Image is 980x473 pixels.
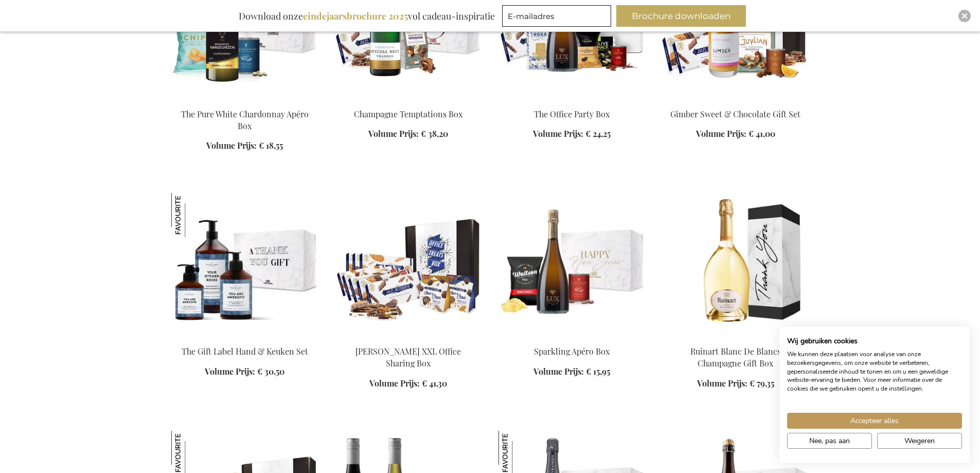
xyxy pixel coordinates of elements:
[368,128,448,140] a: Volume Prijs: € 38,20
[533,366,610,378] a: Volume Prijs: € 15,95
[206,140,283,152] a: Volume Prijs: € 18,55
[904,435,935,446] span: Weigeren
[697,378,747,389] span: Volume Prijs:
[171,96,318,106] a: The Pure White Chardonnay Apéro Box
[750,378,774,389] span: € 79,35
[498,193,646,337] img: Sparkling Apero Box
[696,128,746,139] span: Volume Prijs:
[259,140,283,151] span: € 18,55
[787,350,962,393] p: We kunnen deze plaatsen voor analyse van onze bezoekersgegevens, om onze website te verbeteren, g...
[502,5,614,30] form: marketing offers and promotions
[787,337,962,346] h2: Wij gebruiken cookies
[257,366,284,377] span: € 30,50
[422,378,447,389] span: € 41,30
[662,333,809,343] a: Ruinart Blanc De Blancs Champagne Gift Box
[205,366,255,377] span: Volume Prijs:
[662,193,809,337] img: Ruinart Blanc De Blancs Champagne Gift Box
[533,128,611,140] a: Volume Prijs: € 24,25
[335,193,482,337] img: Jules Destrooper XXL Office Sharing Box
[354,109,462,119] a: Champagne Temptations Box
[206,140,257,151] span: Volume Prijs:
[958,10,971,22] div: Close
[502,5,611,27] input: E-mailadres
[749,128,775,139] span: € 41,00
[303,10,408,22] b: eindejaarsbrochure 2025
[171,333,318,343] a: The Gift Label Hand & Kitchen Set The Gift Label Hand & Keuken Set
[205,366,284,378] a: Volume Prijs: € 30,50
[369,378,447,390] a: Volume Prijs: € 41,30
[787,413,962,429] button: Accepteer alle cookies
[585,128,611,139] span: € 24,25
[877,433,962,449] button: Alle cookies weigeren
[586,366,610,377] span: € 15,95
[961,13,968,19] img: Close
[616,5,746,27] button: Brochure downloaden
[335,333,482,343] a: Jules Destrooper XXL Office Sharing Box
[171,193,216,237] img: The Gift Label Hand & Keuken Set
[181,109,309,131] a: The Pure White Chardonnay Apéro Box
[662,96,809,106] a: Gimber Sweet & Chocolate Gift Set Gimber Sweet & Chocolate Gift Set
[534,109,610,119] a: The Office Party Box
[690,346,781,369] a: Ruinart Blanc De Blancs Champagne Gift Box
[533,128,583,139] span: Volume Prijs:
[534,346,610,357] a: Sparkling Apéro Box
[787,433,872,449] button: Pas cookie voorkeuren aan
[355,346,461,369] a: [PERSON_NAME] XXL Office Sharing Box
[697,378,774,390] a: Volume Prijs: € 79,35
[498,333,646,343] a: Sparkling Apero Box
[809,435,850,446] span: Nee, pas aan
[696,128,775,140] a: Volume Prijs: € 41,00
[368,128,419,139] span: Volume Prijs:
[369,378,420,389] span: Volume Prijs:
[670,109,800,119] a: Gimber Sweet & Chocolate Gift Set
[850,415,899,426] span: Accepteer alles
[533,366,584,377] span: Volume Prijs:
[335,96,482,106] a: Champagne Temptations Box
[421,128,448,139] span: € 38,20
[498,96,646,106] a: The Office Party Box The Office Party Box
[171,193,318,337] img: The Gift Label Hand & Kitchen Set
[234,5,500,27] div: Download onze vol cadeau-inspiratie
[182,346,308,357] a: The Gift Label Hand & Keuken Set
